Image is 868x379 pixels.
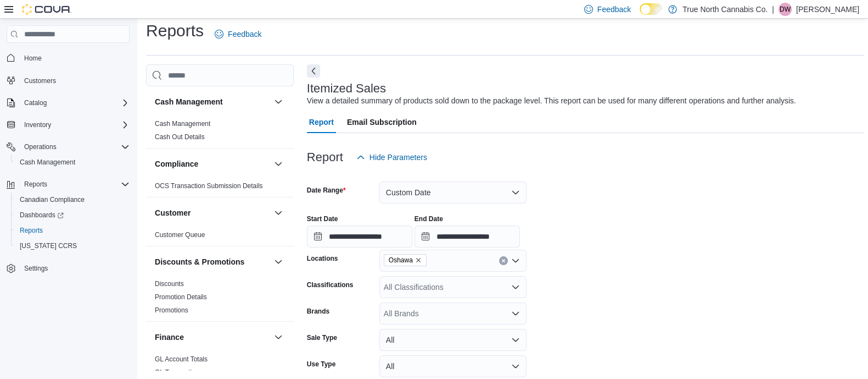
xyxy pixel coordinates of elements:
button: Cash Management [272,95,285,108]
label: Locations [307,254,338,263]
button: Catalog [20,96,51,109]
a: Customers [20,74,60,87]
span: Dashboards [15,208,130,222]
button: Inventory [2,117,134,133]
input: Dark Mode [640,3,663,15]
button: Inventory [20,118,55,131]
label: Sale Type [307,333,337,342]
span: Cash Management [20,158,75,167]
span: Cash Management [15,156,130,169]
h3: Compliance [155,158,198,169]
button: Discounts & Promotions [272,255,285,268]
button: Open list of options [511,309,520,318]
label: Classifications [307,281,354,289]
button: Home [2,50,134,65]
span: Washington CCRS [15,239,130,252]
h1: Reports [146,20,204,42]
a: [US_STATE] CCRS [15,239,81,252]
img: Cova [22,4,71,15]
button: Customer [272,206,285,219]
button: Customers [2,73,134,89]
div: Dane Wojtowicz [779,3,792,16]
h3: Itemized Sales [307,82,386,95]
span: Oshawa [384,254,427,266]
span: Report [309,111,334,133]
span: Cash Out Details [155,133,205,141]
span: Dashboards [20,211,64,219]
span: DW [780,3,791,16]
nav: Complex example [7,45,130,305]
span: Home [24,54,42,63]
div: Compliance [146,179,294,197]
a: GL Account Totals [155,355,208,363]
h3: Cash Management [155,96,223,107]
a: Discounts [155,280,184,288]
span: Reports [24,180,47,189]
span: Hide Parameters [369,152,427,163]
a: Settings [20,262,52,275]
span: GL Account Totals [155,355,208,364]
span: Home [20,51,130,64]
a: Feedback [210,23,266,45]
button: [US_STATE] CCRS [11,238,134,254]
button: Clear input [499,256,508,265]
span: Feedback [228,29,261,40]
span: Promotions [155,306,188,315]
button: Reports [11,223,134,238]
a: Cash Management [155,120,210,128]
span: Settings [20,261,130,275]
button: Next [307,64,320,78]
button: Compliance [272,157,285,171]
input: Press the down key to open a popover containing a calendar. [307,226,412,248]
span: Canadian Compliance [20,195,85,204]
button: Canadian Compliance [11,192,134,207]
button: Open list of options [511,256,520,265]
button: Cash Management [11,155,134,170]
span: Feedback [597,4,631,15]
span: Cash Management [155,119,210,128]
span: Customers [20,74,130,87]
label: Date Range [307,186,346,195]
button: Finance [155,332,270,343]
span: Canadian Compliance [15,193,130,206]
button: Settings [2,260,134,276]
span: Reports [20,226,43,235]
button: Custom Date [379,182,527,204]
span: Catalog [24,98,47,107]
span: [US_STATE] CCRS [20,241,77,250]
button: Operations [20,140,61,153]
div: Customer [146,228,294,246]
span: Customers [24,76,56,85]
span: Operations [20,140,130,153]
p: True North Cannabis Co. [682,3,768,16]
button: Customer [155,207,270,218]
button: Discounts & Promotions [155,256,270,267]
a: Customer Queue [155,231,205,239]
a: Cash Out Details [155,133,205,141]
h3: Finance [155,332,184,343]
label: End Date [415,215,443,223]
a: Home [20,52,46,65]
a: Cash Management [15,156,80,169]
input: Press the down key to open a popover containing a calendar. [415,226,520,248]
span: Discounts [155,279,184,288]
p: [PERSON_NAME] [796,3,859,16]
a: Reports [15,224,47,237]
div: Cash Management [146,117,294,148]
a: Promotion Details [155,293,207,301]
button: All [379,329,527,351]
h3: Discounts & Promotions [155,256,244,267]
h3: Customer [155,207,191,218]
button: Open list of options [511,283,520,292]
button: Hide Parameters [352,146,432,168]
a: Dashboards [15,208,68,222]
label: Use Type [307,360,335,369]
div: View a detailed summary of products sold down to the package level. This report can be used for m... [307,95,796,107]
a: OCS Transaction Submission Details [155,182,263,190]
span: Inventory [24,120,51,129]
span: Oshawa [389,255,413,266]
a: GL Transactions [155,369,203,376]
button: Reports [20,178,52,191]
a: Dashboards [11,207,134,223]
